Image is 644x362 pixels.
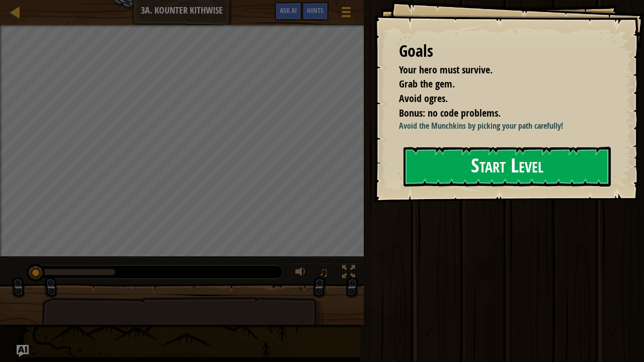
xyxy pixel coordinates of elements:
[339,263,359,284] button: Toggle fullscreen
[319,264,329,280] span: ♫
[334,2,359,26] button: Show game menu
[275,2,302,21] button: Ask AI
[399,106,501,120] span: Bonus: no code problems.
[17,345,29,357] button: Ask AI
[386,77,606,92] li: Grab the gem.
[292,263,312,284] button: Adjust volume
[399,63,493,76] span: Your hero must survive.
[317,263,334,284] button: ♫
[399,40,609,63] div: Goals
[386,106,606,121] li: Bonus: no code problems.
[307,6,324,15] span: Hints
[386,63,606,77] li: Your hero must survive.
[399,77,455,90] span: Grab the gem.
[386,92,606,106] li: Avoid ogres.
[280,6,297,15] span: Ask AI
[399,92,448,105] span: Avoid ogres.
[404,147,611,187] button: Start Level
[399,120,617,132] p: Avoid the Munchkins by picking your path carefully!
